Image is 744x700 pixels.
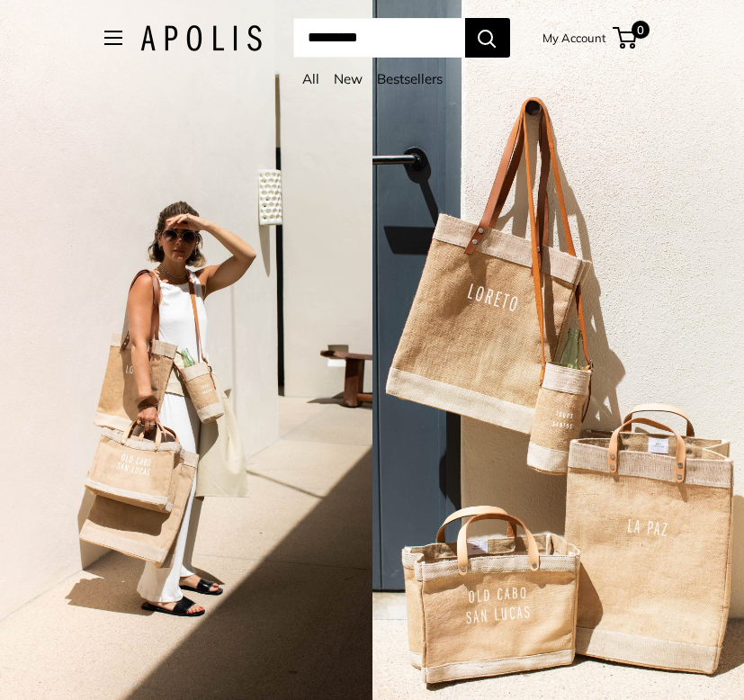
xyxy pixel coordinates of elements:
[334,70,363,87] a: New
[104,31,122,45] button: Open menu
[631,21,649,39] span: 0
[293,18,465,58] input: Search...
[140,25,262,51] img: Apolis
[542,27,606,49] a: My Account
[465,18,510,58] button: Search
[377,70,443,87] a: Bestsellers
[614,27,637,49] a: 0
[302,70,319,87] a: All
